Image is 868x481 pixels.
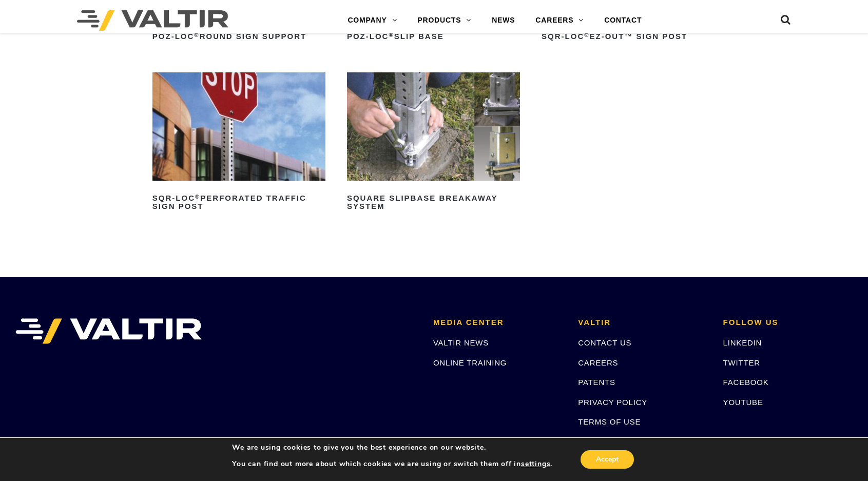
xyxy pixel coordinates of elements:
sup: ® [194,32,199,38]
h2: Square Slipbase Breakaway System [347,190,520,215]
h2: POZ-LOC Round Sign Support [152,29,325,45]
a: CAREERS [525,10,594,31]
a: CAREERS [578,358,618,367]
a: YOUTUBE [723,398,763,407]
img: VALTIR [15,318,202,344]
a: PATENTS [578,378,615,387]
h2: SQR-LOC EZ-Out™ Sign Post [542,29,715,45]
sup: ® [195,194,200,200]
a: NEWS [481,10,525,31]
button: Accept [581,450,634,469]
h2: SQR-LOC Perforated Traffic Sign Post [152,190,325,215]
sup: ® [584,32,589,38]
a: TWITTER [723,358,760,367]
a: LINKEDIN [723,338,762,347]
a: VALTIR NEWS [433,338,489,347]
a: CONTACT [594,10,652,31]
p: You can find out more about which cookies we are using or switch them off in . [232,459,552,469]
button: settings [521,459,550,469]
h2: POZ-LOC Slip Base [347,29,520,45]
a: CONTACT US [578,338,631,347]
a: Square Slipbase Breakaway System [347,72,520,215]
a: TERMS OF USE [578,417,641,426]
a: ONLINE TRAINING [433,358,507,367]
a: COMPANY [337,10,407,31]
p: We are using cookies to give you the best experience on our website. [232,443,552,452]
h2: MEDIA CENTER [433,318,563,327]
p: © Copyright 2023 Valtir, LLC. All Rights Reserved. [578,435,707,447]
h2: VALTIR [578,318,707,327]
a: PRODUCTS [407,10,481,31]
a: SQR-LOC®Perforated Traffic Sign Post [152,72,325,215]
sup: ® [389,32,394,38]
h2: FOLLOW US [723,318,853,327]
img: Valtir [77,10,228,31]
a: FACEBOOK [723,378,769,387]
a: PRIVACY POLICY [578,398,647,407]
